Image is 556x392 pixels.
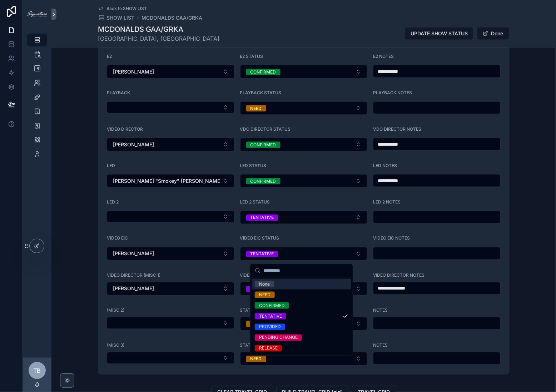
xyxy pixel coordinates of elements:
[240,352,368,366] button: Select Button
[259,335,298,341] div: PENDING CHANGE
[477,27,510,40] button: Done
[107,90,130,95] span: PLAYBACK
[107,126,143,132] span: VIDEO DIRECTOR
[250,215,274,221] div: TENTATIVE
[107,308,124,313] span: (MISC 2)
[240,101,368,115] button: Select Button
[107,65,234,79] button: Select Button
[240,236,279,241] span: VIDEO EIC STATUS
[98,14,134,21] a: SHOW LIST
[404,27,474,40] button: UPDATE SHOW STATUS
[240,199,270,205] span: LED 2 STATUS
[250,105,262,112] div: NEED
[113,68,154,75] span: [PERSON_NAME]
[240,126,291,132] span: VDO DIRECTOR STATUS
[259,345,278,352] div: RELEASE
[240,138,368,151] button: Select Button
[107,138,234,151] button: Select Button
[113,141,154,148] span: [PERSON_NAME]
[107,174,234,188] button: Select Button
[240,308,257,313] span: STATUS
[107,101,234,114] button: Select Button
[411,30,468,37] span: UPDATE SHOW STATUS
[250,251,274,257] div: TENTATIVE
[34,366,41,375] span: TB
[250,178,276,185] div: CONFIRMED
[240,282,368,296] button: Select Button
[250,69,276,75] div: CONFIRMED
[259,324,281,330] div: PROVIDED
[98,6,147,11] a: Back to SHOW LIST
[106,14,134,21] span: SHOW LIST
[250,142,276,148] div: CONFIRMED
[240,65,368,79] button: Select Button
[373,126,421,132] span: VDO DIRECTOR NOTES
[259,302,285,309] div: CONFIRMED
[107,236,128,241] span: VIDEO EIC
[107,317,234,329] button: Select Button
[240,247,368,261] button: Select Button
[373,236,410,241] span: VIDEO EIC NOTES
[259,281,270,287] div: None
[107,282,234,296] button: Select Button
[373,273,425,278] span: VIDEO DIRECTOR NOTES
[240,343,257,348] span: STATUS
[98,34,219,43] span: [GEOGRAPHIC_DATA], [GEOGRAPHIC_DATA]
[373,308,388,313] span: NOTES
[240,273,294,278] span: VIDEO DIRECTOR STATUS
[113,250,154,257] span: [PERSON_NAME]
[240,174,368,188] button: Select Button
[107,352,234,364] button: Select Button
[250,356,262,362] div: NEED
[240,163,267,168] span: LED STATUS
[107,343,124,348] span: (MISC 3)
[107,199,119,205] span: LED 2
[98,24,219,34] h1: MCDONALDS GAA/GRKA
[23,29,51,170] div: scrollable content
[113,285,154,292] span: [PERSON_NAME]
[106,6,147,11] span: Back to SHOW LIST
[113,177,220,185] span: [PERSON_NAME] "Smokey" [PERSON_NAME]
[240,211,368,224] button: Select Button
[107,273,160,278] span: VIDEO DIRECTOR (MISC 1)
[250,277,353,355] div: Suggestions
[373,163,397,168] span: LED NOTES
[373,199,401,205] span: LED 2 NOTES
[27,11,47,17] img: App logo
[142,14,202,21] a: MCDONALDS GAA/GRKA
[107,211,234,223] button: Select Button
[373,54,394,59] span: E2 NOTES
[240,317,368,331] button: Select Button
[259,313,282,320] div: TENTATIVE
[107,54,112,59] span: E2
[240,54,263,59] span: E2 STATUS
[107,163,115,168] span: LED
[373,90,412,95] span: PLAYBACK NOTES
[373,343,388,348] span: NOTES
[107,247,234,261] button: Select Button
[259,292,270,298] div: NEED
[240,90,282,95] span: PLAYBACK STATUS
